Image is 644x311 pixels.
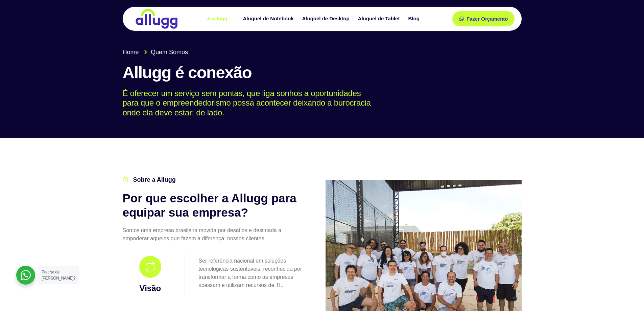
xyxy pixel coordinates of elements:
iframe: Chat Widget [610,279,644,311]
span: Ser referência nacional em soluções tecnológicas sustentáveis, reconhecida por transformar a form... [198,258,302,288]
h3: Visão [124,282,176,294]
a: Aluguel de Desktop [299,13,355,25]
h2: Por que escolher a Allugg para equipar sua empresa? [123,191,305,220]
a: Aluguel de Notebook [240,13,299,25]
span: Fazer Orçamento [467,16,508,21]
span: Precisa de [PERSON_NAME]? [42,270,75,281]
span: Sobre a Allugg [132,175,176,184]
a: Fazer Orçamento [452,11,515,26]
span: Home [123,48,139,57]
a: Aluguel de Tablet [355,13,405,25]
img: locação de TI é Allugg [135,8,178,29]
a: A Allugg [204,13,240,25]
span: . [282,282,283,288]
h1: Allugg é conexão [123,64,522,82]
span: Quem Somos [149,48,188,57]
p: É oferecer um serviço sem pontas, que liga sonhos a oportunidades para que o empreendedorismo pos... [123,89,512,118]
p: Somos uma empresa brasileira movida por desafios e destinada a empoderar aqueles que fazem a dife... [123,226,305,243]
a: Blog [405,13,424,25]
